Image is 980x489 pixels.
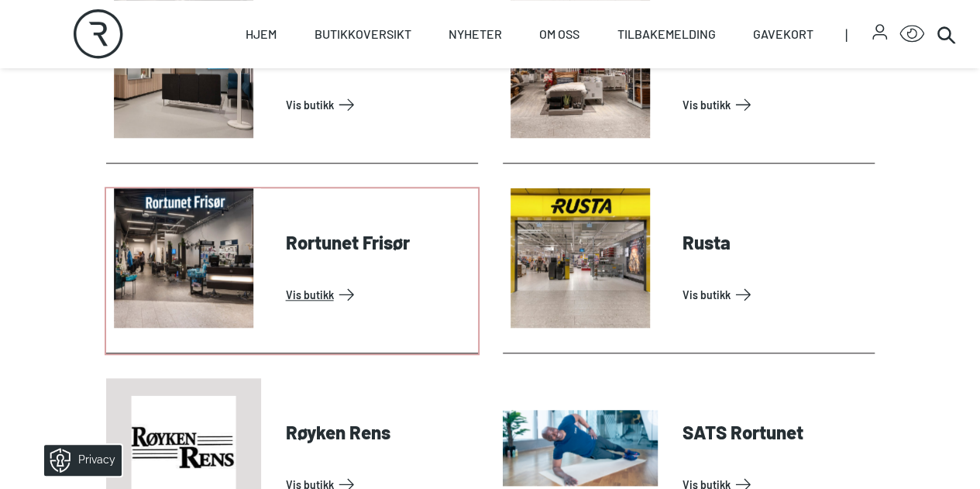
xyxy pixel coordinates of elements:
[286,282,472,307] a: Vis Butikk: Rortunet Frisør
[683,282,868,307] a: Vis Butikk: Rusta
[899,22,924,46] button: Open Accessibility Menu
[683,92,868,117] a: Vis Butikk: Princess
[15,439,142,481] iframe: Manage Preferences
[286,92,472,117] a: Vis Butikk: Pons Helsetun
